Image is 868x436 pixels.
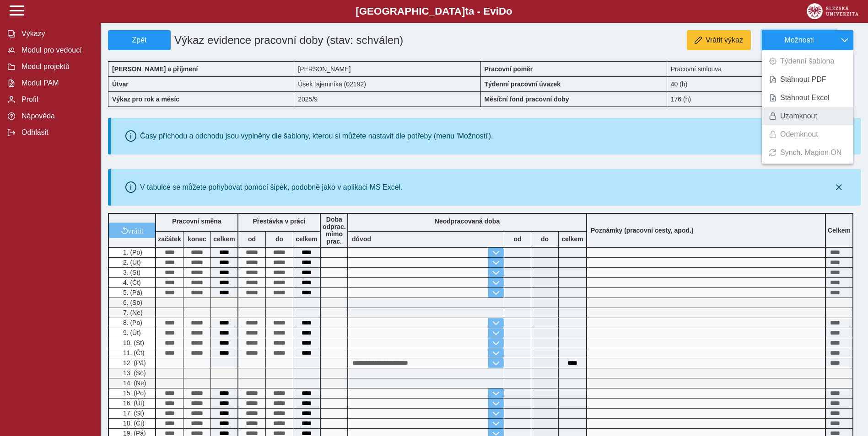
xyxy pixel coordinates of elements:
[667,76,853,91] div: 40 (h)
[706,36,743,44] span: Vrátit výkaz
[121,279,141,286] span: 4. (Čt)
[770,36,829,44] span: Možnosti
[121,319,142,326] span: 8. (Po)
[504,235,531,243] b: od
[780,76,826,83] span: Stáhnout PDF
[112,80,129,88] b: Útvar
[762,30,836,50] button: Možnosti
[121,249,142,256] span: 1. (Po)
[294,61,480,76] div: [PERSON_NAME]
[156,235,183,243] b: začátek
[807,3,858,19] img: logo_web_su.png
[531,235,558,243] b: do
[294,91,480,107] div: 2025/9
[485,65,533,73] b: Pracovní poměr
[485,80,561,88] b: Týdenní pracovní úvazek
[27,5,841,17] b: [GEOGRAPHIC_DATA] a - Evi
[140,132,493,140] div: Časy příchodu a odchodu jsou vyplněny dle šablony, kterou si můžete nastavit dle potřeby (menu 'M...
[140,183,403,191] div: V tabulce se můžete pohybovat pomocí šipek, podobně jako v aplikaci MS Excel.
[121,359,146,367] span: 12. (Pá)
[253,218,305,225] b: Přestávka v práci
[667,91,853,107] div: 176 (h)
[112,96,179,103] b: Výkaz pro rok a měsíc
[506,5,512,17] span: o
[435,218,500,225] b: Neodpracovaná doba
[121,369,146,377] span: 13. (So)
[128,227,144,234] span: vrátit
[323,216,346,245] b: Doba odprac. mimo prac.
[19,30,93,38] span: Výkazy
[171,30,421,50] h1: Výkaz evidence pracovní doby (stav: schválen)
[780,112,817,120] span: Uzamknout
[108,30,171,50] button: Zpět
[121,349,145,356] span: 11. (Čt)
[293,235,320,243] b: celkem
[121,420,145,427] span: 18. (Čt)
[780,94,830,101] span: Stáhnout Excel
[183,235,210,243] b: konec
[559,235,586,243] b: celkem
[211,235,237,243] b: celkem
[121,329,141,336] span: 9. (Út)
[109,223,155,238] button: vrátit
[19,79,93,87] span: Modul PAM
[294,76,480,91] div: Úsek tajemníka (02192)
[121,389,146,397] span: 15. (Po)
[238,235,265,243] b: od
[19,96,93,104] span: Profil
[121,299,142,306] span: 6. (So)
[121,409,144,417] span: 17. (St)
[112,65,198,73] b: [PERSON_NAME] a příjmení
[485,96,569,103] b: Měsíční fond pracovní doby
[121,339,144,346] span: 10. (St)
[587,227,697,234] b: Poznámky (pracovní cesty, apod.)
[465,5,468,17] span: t
[121,259,141,266] span: 2. (Út)
[172,218,221,225] b: Pracovní směna
[499,5,506,17] span: D
[352,235,371,243] b: důvod
[828,227,851,234] b: Celkem
[19,128,93,137] span: Odhlásit
[121,289,142,296] span: 5. (Pá)
[19,112,93,120] span: Nápověda
[266,235,293,243] b: do
[121,399,145,407] span: 16. (Út)
[121,379,146,387] span: 14. (Ne)
[121,269,140,276] span: 3. (St)
[667,61,853,76] div: Pracovní smlouva
[112,36,167,44] span: Zpět
[19,46,93,54] span: Modul pro vedoucí
[687,30,751,50] button: Vrátit výkaz
[121,309,143,316] span: 7. (Ne)
[19,63,93,71] span: Modul projektů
